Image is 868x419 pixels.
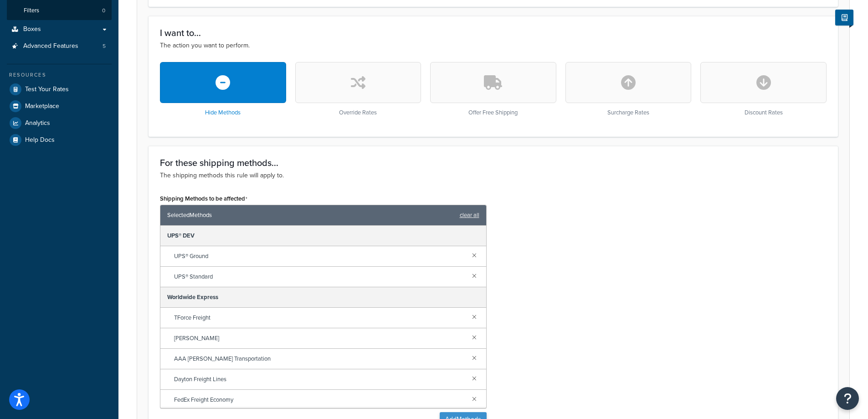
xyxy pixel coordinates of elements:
a: Test Your Rates [7,81,112,98]
a: Boxes [7,21,112,38]
div: Resources [7,71,112,79]
p: The shipping methods this rule will apply to. [160,171,827,181]
span: UPS® Standard [174,270,465,283]
span: 0 [102,7,105,15]
a: Advanced Features5 [7,38,112,55]
span: Advanced Features [23,42,78,50]
span: UPS® Ground [174,250,465,263]
button: Show Help Docs [835,10,853,26]
span: Boxes [23,26,41,33]
span: Marketplace [25,103,59,110]
div: UPS® DEV [160,226,486,246]
div: Hide Methods [160,62,286,116]
a: Help Docs [7,132,112,148]
div: Surcharge Rates [565,62,692,116]
div: Worldwide Express [160,287,486,308]
a: Analytics [7,115,112,131]
div: Override Rates [295,62,421,116]
span: FedEx Freight Economy [174,393,465,406]
a: clear all [460,209,479,222]
span: TForce Freight [174,311,465,324]
span: Help Docs [25,136,55,144]
span: Test Your Rates [25,86,69,93]
label: Shipping Methods to be affected [160,195,247,202]
h3: I want to... [160,28,827,38]
a: Filters0 [7,2,112,19]
span: Filters [24,7,39,15]
div: Offer Free Shipping [430,62,556,116]
li: Advanced Features [7,38,112,55]
p: The action you want to perform. [160,41,827,51]
span: Dayton Freight Lines [174,373,465,386]
button: Open Resource Center [836,387,859,410]
span: Analytics [25,119,50,127]
h3: For these shipping methods... [160,158,827,168]
li: Filters [7,2,112,19]
span: [PERSON_NAME] [174,332,465,345]
div: Discount Rates [700,62,827,116]
span: AAA [PERSON_NAME] Transportation [174,352,465,365]
span: Selected Methods [167,209,455,222]
a: Marketplace [7,98,112,114]
span: 5 [103,42,106,50]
